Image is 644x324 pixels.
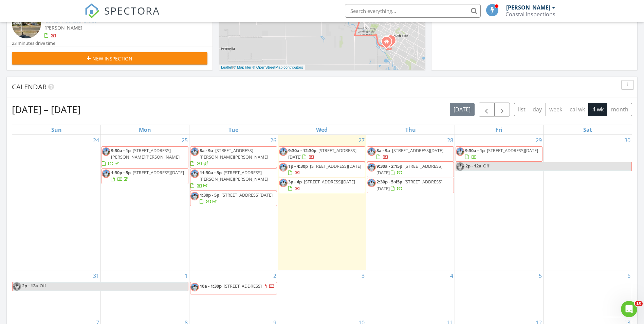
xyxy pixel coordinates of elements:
[376,147,443,160] a: 8a - 9a [STREET_ADDRESS][DATE]
[367,163,376,172] img: img_5080.jpeg
[233,65,252,69] a: © MapTiler
[479,103,495,116] button: Previous
[111,169,131,176] span: 1:30p - 5p
[621,301,637,317] iframe: Intercom live chat
[221,192,273,198] span: [STREET_ADDRESS][DATE]
[279,179,288,187] img: img_5080.jpeg
[227,125,240,134] a: Tuesday
[190,191,277,206] a: 1:30p - 5p [STREET_ADDRESS][DATE]
[304,179,355,185] span: [STREET_ADDRESS][DATE]
[376,179,402,185] span: 2:30p - 5:45p
[392,147,443,154] span: [STREET_ADDRESS][DATE]
[12,103,80,116] h2: [DATE] – [DATE]
[85,9,160,23] a: SPECTORA
[543,270,632,317] td: Go to September 6, 2025
[288,147,356,160] a: 9:30a - 12:30p [STREET_ADDRESS][DATE]
[483,163,490,169] span: Off
[376,147,390,154] span: 8a - 9a
[456,162,464,171] img: img_5080.jpeg
[623,135,632,146] a: Go to August 30, 2025
[40,283,46,289] span: Off
[456,146,542,162] a: 9:30a - 1p [STREET_ADDRESS][DATE]
[190,146,277,168] a: 8a - 9a [STREET_ADDRESS][PERSON_NAME][PERSON_NAME]
[101,270,189,317] td: Go to September 1, 2025
[310,163,361,169] span: [STREET_ADDRESS][DATE]
[85,3,99,18] img: The Best Home Inspection Software - Spectora
[183,270,189,281] a: Go to September 1, 2025
[200,283,275,289] a: 10a - 1:30p [STREET_ADDRESS]
[456,147,464,156] img: img_5080.jpeg
[12,135,101,270] td: Go to August 24, 2025
[288,147,356,160] span: [STREET_ADDRESS][DATE]
[288,147,316,154] span: 9:30a - 12:30p
[102,168,188,184] a: 1:30p - 5p [STREET_ADDRESS][DATE]
[449,270,455,281] a: Go to September 4, 2025
[200,192,273,204] a: 1:30p - 5p [STREET_ADDRESS][DATE]
[279,146,366,162] a: 9:30a - 12:30p [STREET_ADDRESS][DATE]
[376,179,442,191] a: 2:30p - 5:45p [STREET_ADDRESS][DATE]
[200,169,268,182] span: [STREET_ADDRESS][PERSON_NAME][PERSON_NAME]
[367,162,454,177] a: 9:30a - 2:15p [STREET_ADDRESS][DATE]
[626,270,632,281] a: Go to September 6, 2025
[607,103,632,116] button: month
[360,270,366,281] a: Go to September 3, 2025
[376,163,442,176] span: [STREET_ADDRESS][DATE]
[137,125,152,134] a: Monday
[278,135,366,270] td: Go to August 27, 2025
[102,147,180,166] a: 9:30a - 1p [STREET_ADDRESS][PERSON_NAME][PERSON_NAME]
[190,282,277,294] a: 10a - 1:30p [STREET_ADDRESS]
[111,169,184,182] a: 1:30p - 5p [STREET_ADDRESS][DATE]
[189,270,278,317] td: Go to September 2, 2025
[111,147,131,154] span: 9:30a - 1p
[505,11,555,18] div: Coastal Inspections
[200,192,219,198] span: 1:30p - 5p
[391,40,395,44] div: 5110 Toledo Dr, Corpus Christi, TX 78413
[253,65,303,69] a: © OpenStreetMap contributors
[269,135,278,146] a: Go to August 26, 2025
[345,4,481,18] input: Search everything...
[288,179,355,191] a: 3p - 4p [STREET_ADDRESS][DATE]
[180,135,189,146] a: Go to August 25, 2025
[190,169,199,178] img: img_5080.jpeg
[455,270,544,317] td: Go to September 5, 2025
[534,135,543,146] a: Go to August 29, 2025
[389,38,392,43] i: 1
[278,270,366,317] td: Go to September 3, 2025
[376,163,442,176] a: 9:30a - 2:15p [STREET_ADDRESS][DATE]
[367,146,454,162] a: 8a - 9a [STREET_ADDRESS][DATE]
[12,9,207,53] a: 3:00 pm [STREET_ADDRESS][DATE] [PERSON_NAME] 23 minutes drive time 15.6 miles
[357,135,366,146] a: Go to August 27, 2025
[465,162,482,171] span: 2p - 12a
[546,103,566,116] button: week
[529,103,546,116] button: day
[44,18,96,24] a: [STREET_ADDRESS][DATE]
[376,163,402,169] span: 9:30a - 2:15p
[288,163,361,176] a: 1p - 4:30p [STREET_ADDRESS][DATE]
[514,103,529,116] button: list
[635,301,643,306] span: 10
[279,162,366,177] a: 1p - 4:30p [STREET_ADDRESS][DATE]
[12,52,207,65] button: New Inspection
[102,146,188,168] a: 9:30a - 1p [STREET_ADDRESS][PERSON_NAME][PERSON_NAME]
[582,125,593,134] a: Saturday
[102,169,110,178] img: img_5080.jpeg
[111,147,180,160] span: [STREET_ADDRESS][PERSON_NAME][PERSON_NAME]
[12,270,101,317] td: Go to August 31, 2025
[387,41,391,46] div: 7646 Dallas Street, Corpus Christi TX 78413
[190,168,277,191] a: 11:30a - 3p [STREET_ADDRESS][PERSON_NAME][PERSON_NAME]
[404,125,417,134] a: Thursday
[101,135,189,270] td: Go to August 25, 2025
[446,135,455,146] a: Go to August 28, 2025
[104,3,160,18] span: SPECTORA
[190,192,199,200] img: img_5080.jpeg
[288,163,308,169] span: 1p - 4:30p
[190,283,199,291] img: img_5080.jpeg
[12,40,55,47] div: 23 minutes drive time
[366,135,455,270] td: Go to August 28, 2025
[487,147,538,154] span: [STREET_ADDRESS][DATE]
[12,82,47,91] span: Calendar
[219,65,305,70] div: |
[279,147,288,156] img: img_5080.jpeg
[92,135,100,146] a: Go to August 24, 2025
[200,169,222,176] span: 11:30a - 3p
